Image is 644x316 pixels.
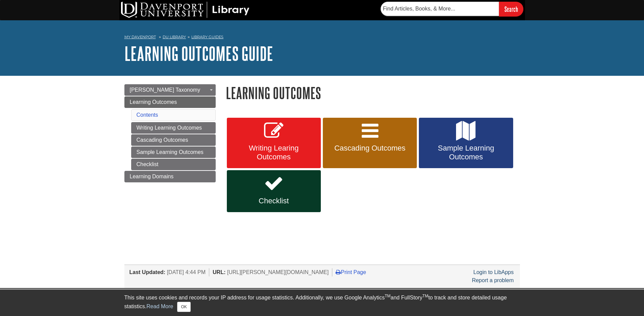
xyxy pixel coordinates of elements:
a: Writing Learning Outcomes [131,122,216,134]
a: Checklist [227,170,321,212]
a: Cascading Outcomes [323,118,417,168]
a: Writing Learing Outcomes [227,118,321,168]
a: Learning Domains [124,171,216,182]
a: Sample Learning Outcomes [131,146,216,158]
a: Checklist [131,159,216,170]
span: [DATE] 4:44 PM [167,269,206,275]
span: Learning Domains [130,174,174,179]
a: Report a problem [472,277,514,283]
i: Print Page [336,269,341,275]
a: Sample Learning Outcomes [419,118,513,168]
div: Guide Page Menu [124,84,216,182]
div: This site uses cookies and records your IP address for usage statistics. Additionally, we use Goo... [124,294,520,312]
a: Learning Outcomes [124,96,216,108]
a: Cascading Outcomes [131,134,216,146]
input: Find Articles, Books, & More... [381,2,499,16]
span: Sample Learning Outcomes [424,144,508,161]
button: Close [177,302,190,312]
nav: breadcrumb [124,32,520,43]
input: Search [499,2,523,16]
a: [PERSON_NAME] Taxonomy [124,84,216,96]
form: Searches DU Library's articles, books, and more [381,2,523,16]
span: Checklist [232,197,316,205]
span: Cascading Outcomes [328,144,412,153]
a: Learning Outcomes Guide [124,43,273,64]
sup: TM [385,294,390,298]
a: DU Library [163,35,186,39]
sup: TM [423,294,428,298]
a: My Davenport [124,34,156,40]
a: Read More [146,303,173,309]
span: Last Updated: [129,269,166,275]
a: Login to LibApps [473,269,514,275]
a: Print Page [336,269,366,275]
img: DU Library [121,2,249,18]
span: Writing Learing Outcomes [232,144,316,161]
span: Learning Outcomes [130,99,177,105]
a: Contents [137,112,158,118]
h1: Learning Outcomes [226,84,520,101]
span: [URL][PERSON_NAME][DOMAIN_NAME] [227,269,329,275]
a: Library Guides [191,35,223,39]
span: [PERSON_NAME] Taxonomy [130,87,200,93]
span: URL: [213,269,225,275]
